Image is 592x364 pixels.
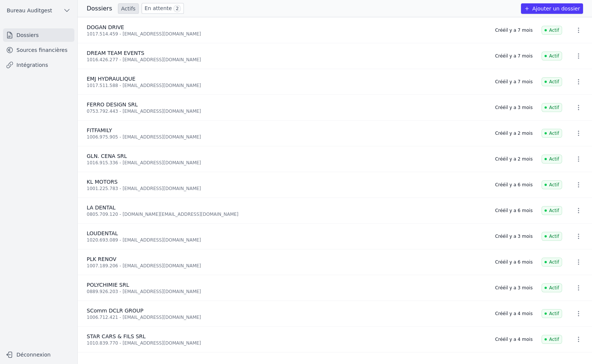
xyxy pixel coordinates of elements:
span: GLN. CENA SRL [87,153,127,159]
span: Actif [542,232,562,241]
div: Créé il y a 7 mois [495,27,533,33]
div: 1006.975.905 - [EMAIL_ADDRESS][DOMAIN_NAME] [87,134,486,140]
div: Créé il y a 7 mois [495,79,533,85]
button: Déconnexion [3,349,74,361]
div: Créé il y a 2 mois [495,130,533,136]
div: 1016.915.336 - [EMAIL_ADDRESS][DOMAIN_NAME] [87,160,486,166]
div: Créé il y a 2 mois [495,156,533,162]
span: Actif [542,335,562,344]
span: Actif [542,155,562,164]
span: Actif [542,129,562,138]
span: EMJ HYDRAULIQUE [87,76,135,82]
span: Actif [542,52,562,60]
div: Créé il y a 3 mois [495,105,533,111]
button: Bureau Auditgest [3,4,74,16]
div: 1016.426.277 - [EMAIL_ADDRESS][DOMAIN_NAME] [87,57,486,63]
div: 1017.514.459 - [EMAIL_ADDRESS][DOMAIN_NAME] [87,31,486,37]
span: Actif [542,309,562,318]
div: Créé il y a 6 mois [495,208,533,214]
div: Créé il y a 4 mois [495,336,533,342]
span: FITFAMILY [87,127,112,133]
div: Créé il y a 4 mois [495,311,533,317]
span: PLK RENOV [87,256,116,262]
h3: Dossiers [87,4,112,13]
span: Actif [542,180,562,189]
span: LA DENTAL [87,205,115,211]
div: 1001.225.783 - [EMAIL_ADDRESS][DOMAIN_NAME] [87,186,486,192]
a: En attente 2 [142,3,184,14]
div: Créé il y a 3 mois [495,285,533,291]
span: Bureau Auditgest [7,7,52,14]
span: POLYCHIMIE SRL [87,282,129,288]
span: FERRO DESIGN SRL [87,102,138,108]
div: 0889.926.203 - [EMAIL_ADDRESS][DOMAIN_NAME] [87,289,486,295]
div: 1007.189.206 - [EMAIL_ADDRESS][DOMAIN_NAME] [87,263,486,269]
div: Créé il y a 6 mois [495,182,533,188]
div: Créé il y a 7 mois [495,53,533,59]
div: 1020.693.089 - [EMAIL_ADDRESS][DOMAIN_NAME] [87,237,486,243]
span: DREAM TEAM EVENTS [87,50,144,56]
a: Actifs [118,3,139,14]
span: Actif [542,26,562,35]
a: Intégrations [3,58,74,72]
span: STAR CARS & FILS SRL [87,333,146,339]
div: Créé il y a 6 mois [495,259,533,265]
span: 2 [173,5,181,12]
a: Sources financières [3,43,74,57]
a: Dossiers [3,28,74,42]
div: 1010.839.770 - [EMAIL_ADDRESS][DOMAIN_NAME] [87,340,486,346]
div: Créé il y a 3 mois [495,233,533,239]
span: Actif [542,283,562,292]
span: Actif [542,206,562,215]
span: LOUDENTAL [87,230,118,236]
span: SComm DCLR GROUP [87,308,144,314]
div: 1006.712.421 - [EMAIL_ADDRESS][DOMAIN_NAME] [87,314,486,320]
span: Actif [542,258,562,267]
span: Actif [542,103,562,112]
button: Ajouter un dossier [521,3,583,14]
div: 0805.709.120 - [DOMAIN_NAME][EMAIL_ADDRESS][DOMAIN_NAME] [87,211,486,217]
span: Actif [542,77,562,86]
div: 0753.792.443 - [EMAIL_ADDRESS][DOMAIN_NAME] [87,108,486,114]
div: 1017.511.588 - [EMAIL_ADDRESS][DOMAIN_NAME] [87,83,486,88]
span: DOGAN DRIVE [87,24,124,30]
span: KL MOTORS [87,179,118,185]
